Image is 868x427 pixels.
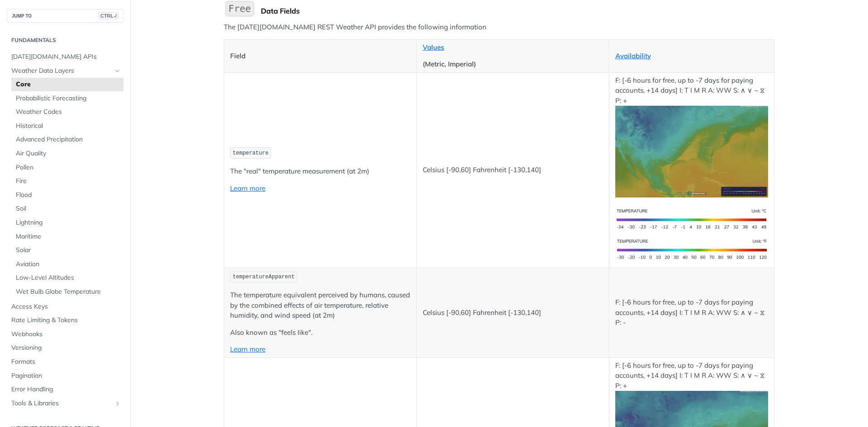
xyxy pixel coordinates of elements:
a: Soil [11,202,123,216]
a: Air Quality [11,147,123,160]
span: Probabilistic Forecasting [16,94,121,103]
span: [DATE][DOMAIN_NAME] APIs [11,52,121,61]
span: Core [16,80,121,89]
span: Weather Data Layers [11,66,112,75]
p: Also known as "feels like". [230,328,410,338]
p: Celsius [-90,60] Fahrenheit [-130,140] [423,165,603,175]
a: Webhooks [7,328,123,341]
a: Pagination [7,369,123,383]
span: Pollen [16,163,121,172]
span: Expand image [615,147,768,155]
a: Versioning [7,341,123,355]
p: The [DATE][DOMAIN_NAME] REST Weather API provides the following information [224,22,774,33]
a: Aviation [11,258,123,271]
a: Advanced Precipitation [11,133,123,146]
span: Versioning [11,343,121,352]
span: Access Keys [11,302,121,311]
p: Field [230,51,410,61]
a: Solar [11,244,123,257]
a: Access Keys [7,300,123,314]
p: (Metric, Imperial) [423,59,603,70]
span: Weather Codes [16,108,121,117]
p: Celsius [-90,60] Fahrenheit [-130,140] [423,308,603,318]
a: Error Handling [7,383,123,396]
span: Expand image [615,214,768,223]
span: temperatureApparent [233,274,295,280]
span: Historical [16,122,121,131]
span: temperature [233,150,269,156]
span: CTRL-/ [99,12,118,19]
span: Advanced Precipitation [16,135,121,144]
a: Wet Bulb Globe Temperature [11,285,123,299]
span: Fire [16,177,121,186]
span: Pagination [11,371,121,380]
span: Maritime [16,232,121,241]
p: F: [-6 hours for free, up to -7 days for paying accounts, +14 days] I: T I M R A: WW S: ∧ ∨ ~ ⧖ P: + [615,75,768,197]
span: Webhooks [11,330,121,339]
span: Low-Level Altitudes [16,273,121,282]
span: Solar [16,246,121,255]
span: Flood [16,191,121,200]
a: Learn more [230,345,265,353]
a: [DATE][DOMAIN_NAME] APIs [7,50,123,64]
span: Air Quality [16,149,121,158]
a: Low-Level Altitudes [11,271,123,285]
a: Weather Data LayersHide subpages for Weather Data Layers [7,64,123,78]
span: Expand image [615,244,768,253]
a: Learn more [230,184,265,192]
a: Pollen [11,161,123,174]
a: Maritime [11,230,123,244]
a: Fire [11,174,123,188]
h2: Fundamentals [7,36,123,44]
span: Aviation [16,260,121,269]
span: Error Handling [11,385,121,394]
a: Values [423,43,444,52]
a: Weather Codes [11,105,123,119]
span: Soil [16,204,121,213]
a: Historical [11,119,123,133]
button: Hide subpages for Weather Data Layers [114,67,121,75]
a: Tools & LibrariesShow subpages for Tools & Libraries [7,397,123,410]
p: F: [-6 hours for free, up to -7 days for paying accounts, +14 days] I: T I M R A: WW S: ∧ ∨ ~ ⧖ P: - [615,297,768,328]
span: Tools & Libraries [11,399,112,408]
span: Wet Bulb Globe Temperature [16,287,121,296]
div: Data Fields [261,6,774,15]
span: Formats [11,357,121,366]
a: Availability [615,52,651,60]
a: Rate Limiting & Tokens [7,314,123,327]
a: Formats [7,355,123,369]
a: Flood [11,188,123,202]
a: Core [11,78,123,91]
button: Show subpages for Tools & Libraries [114,400,121,407]
span: Rate Limiting & Tokens [11,316,121,325]
p: The "real" temperature measurement (at 2m) [230,166,410,177]
a: Lightning [11,216,123,230]
span: Lightning [16,218,121,227]
p: The temperature equivalent perceived by humans, caused by the combined effects of air temperature... [230,290,410,321]
a: Probabilistic Forecasting [11,92,123,105]
button: JUMP TOCTRL-/ [7,9,123,23]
